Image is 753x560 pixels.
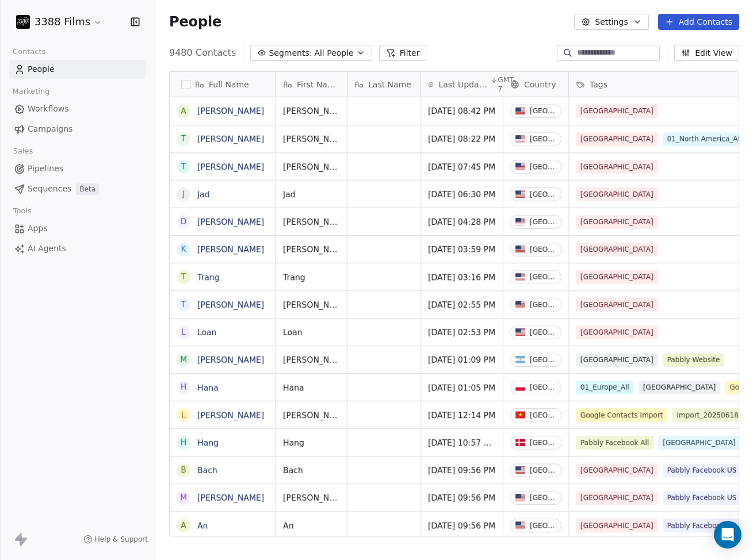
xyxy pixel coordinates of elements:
[576,463,658,477] span: [GEOGRAPHIC_DATA]
[576,215,658,229] span: [GEOGRAPHIC_DATA]
[674,45,739,61] button: Edit View
[421,72,503,97] div: Last Updated DateGMT-7
[181,326,186,338] div: L
[347,72,421,97] div: Last Name
[428,354,496,366] span: [DATE] 01:09 PM
[283,189,340,200] span: Jad
[9,120,146,139] a: Campaigns
[197,383,219,392] a: Hana
[530,411,556,419] div: [GEOGRAPHIC_DATA]
[276,72,347,97] div: First Name
[269,47,312,59] span: Segments:
[83,535,148,544] a: Help & Support
[530,135,556,143] div: [GEOGRAPHIC_DATA]
[197,162,264,171] a: [PERSON_NAME]
[438,79,487,90] span: Last Updated Date
[576,436,653,450] span: Pabbly Facebook All
[197,521,208,530] a: An
[428,437,496,448] span: [DATE] 10:57 AM
[283,409,340,421] span: [PERSON_NAME]
[576,325,658,339] span: [GEOGRAPHIC_DATA]
[76,183,99,195] span: Beta
[714,521,741,549] div: Open Intercom Messenger
[658,14,739,30] button: Add Contacts
[663,132,747,146] span: 01_North America_All
[180,354,187,366] div: M
[590,79,607,90] span: Tags
[576,298,658,312] span: [GEOGRAPHIC_DATA]
[16,15,30,29] img: 3388Films_Logo_White.jpg
[197,106,264,116] a: [PERSON_NAME]
[181,298,186,310] div: T
[283,465,340,476] span: Bach
[283,161,340,172] span: [PERSON_NAME]
[576,187,658,201] span: [GEOGRAPHIC_DATA]
[283,437,340,448] span: Hang
[28,103,69,115] span: Workflows
[428,216,496,228] span: [DATE] 04:28 PM
[576,243,658,256] span: [GEOGRAPHIC_DATA]
[283,271,340,283] span: Trang
[181,519,186,531] div: A
[663,353,725,367] span: Pabbly Website
[368,79,411,90] span: Last Name
[428,327,496,338] span: [DATE] 02:53 PM
[428,465,496,476] span: [DATE] 09:56 PM
[197,135,264,144] a: [PERSON_NAME]
[283,354,340,366] span: [PERSON_NAME]
[576,160,658,174] span: [GEOGRAPHIC_DATA]
[28,163,63,175] span: Pipelines
[181,381,187,393] div: H
[8,143,38,160] span: Sales
[197,411,264,420] a: [PERSON_NAME]
[283,299,340,310] span: [PERSON_NAME]
[428,271,496,283] span: [DATE] 03:16 PM
[503,72,568,97] div: Country
[170,97,276,537] div: grid
[9,99,146,118] a: Workflows
[181,436,187,448] div: H
[9,60,146,79] a: People
[530,494,556,502] div: [GEOGRAPHIC_DATA]
[283,520,340,531] span: An
[428,382,496,393] span: [DATE] 01:05 PM
[181,133,186,145] div: T
[530,356,556,364] div: [GEOGRAPHIC_DATA]
[283,244,340,255] span: [PERSON_NAME]
[9,219,146,238] a: Apps
[663,519,741,532] span: Pabbly Facebook US
[576,104,658,118] span: [GEOGRAPHIC_DATA]
[7,83,55,100] span: Marketing
[283,105,340,117] span: [PERSON_NAME]
[14,12,105,32] button: 3388 Films
[283,492,340,504] span: [PERSON_NAME]
[170,72,276,97] div: Full Name
[197,217,264,227] a: [PERSON_NAME]
[576,408,667,422] span: Google Contacts Import
[95,535,148,544] span: Help & Support
[197,466,217,475] a: Bach
[181,409,186,421] div: L
[9,239,146,258] a: AI Agents
[530,107,556,115] div: [GEOGRAPHIC_DATA]
[297,79,340,90] span: First Name
[530,521,556,530] div: [GEOGRAPHIC_DATA]
[197,493,264,503] a: [PERSON_NAME]
[576,491,658,505] span: [GEOGRAPHIC_DATA]
[530,218,556,226] div: [GEOGRAPHIC_DATA]
[530,246,556,254] div: [GEOGRAPHIC_DATA]
[28,123,72,135] span: Campaigns
[672,408,743,422] span: Import_20250618
[428,133,496,145] span: [DATE] 08:22 PM
[9,179,146,198] a: SequencesBeta
[576,381,634,394] span: 01_Europe_All
[639,381,721,394] span: [GEOGRAPHIC_DATA]
[428,520,496,531] span: [DATE] 09:56 PM
[530,466,556,474] div: [GEOGRAPHIC_DATA]
[530,163,556,171] div: [GEOGRAPHIC_DATA]
[576,519,658,532] span: [GEOGRAPHIC_DATA]
[283,216,340,228] span: [PERSON_NAME]
[283,133,340,145] span: [PERSON_NAME]
[181,216,187,228] div: D
[181,243,186,255] div: K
